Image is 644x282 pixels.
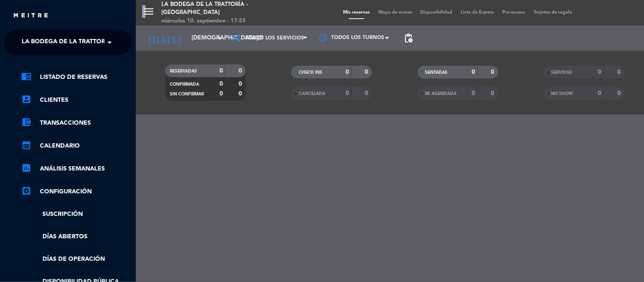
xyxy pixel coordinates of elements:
[21,71,31,81] i: chrome_reader_mode
[21,254,132,264] a: Días de Operación
[21,209,132,219] a: Suscripción
[21,118,132,128] a: account_balance_walletTransacciones
[21,140,31,150] i: calendar_month
[21,164,132,174] a: assessmentANÁLISIS SEMANALES
[21,186,31,196] i: settings_applications
[21,95,132,105] a: account_boxClientes
[21,117,31,127] i: account_balance_wallet
[13,13,49,19] img: MEITRE
[22,34,179,51] span: La Bodega de la Trattoría - [GEOGRAPHIC_DATA]
[21,72,132,82] a: chrome_reader_modeListado de Reservas
[21,141,132,151] a: calendar_monthCalendario
[21,187,132,197] a: Configuración
[21,232,132,242] a: Días abiertos
[21,94,31,104] i: account_box
[21,163,31,173] i: assessment
[403,33,413,43] span: pending_actions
